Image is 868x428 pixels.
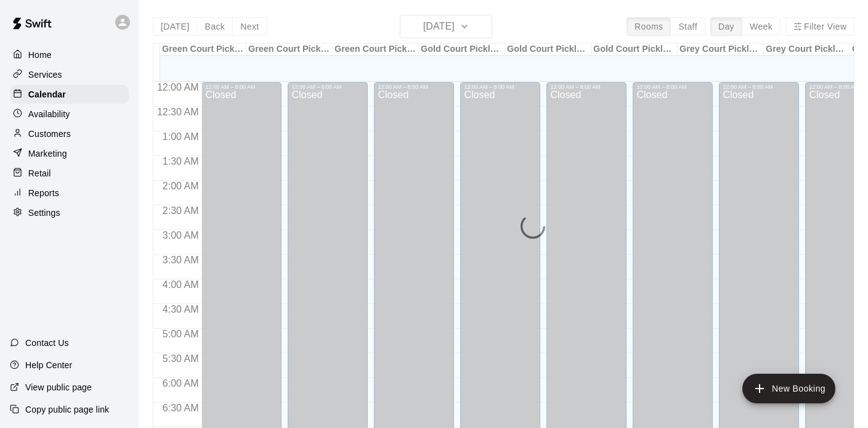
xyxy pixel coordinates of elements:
span: 6:00 AM [160,378,202,389]
div: Gold Court Pickleball #1 [419,44,505,56]
p: Calendar [28,88,66,101]
span: 4:30 AM [160,304,202,315]
p: Availability [28,108,70,120]
div: Grey Court Pickleball #1 [678,44,764,56]
div: Green Court Pickleball #3 [333,44,419,56]
p: Retail [28,167,51,179]
a: Calendar [10,85,129,104]
span: 1:00 AM [160,131,202,142]
span: 12:00 AM [154,82,202,93]
p: Reports [28,187,59,199]
span: 5:00 AM [160,329,202,339]
a: Availability [10,105,129,123]
div: Grey Court Pickleball #2 [764,44,850,56]
div: Green Court Pickleball #1 [160,44,246,56]
div: 12:00 AM – 8:00 AM [378,84,450,90]
p: Marketing [28,147,67,160]
div: 12:00 AM – 8:00 AM [464,84,537,90]
p: Customers [28,128,71,140]
span: 5:30 AM [160,353,202,364]
p: Services [28,68,62,81]
a: Marketing [10,144,129,163]
a: Reports [10,184,129,202]
div: 12:00 AM – 8:00 AM [723,84,795,90]
div: 12:00 AM – 8:00 AM [636,84,709,90]
a: Home [10,46,129,64]
div: 12:00 AM – 8:00 AM [205,84,278,90]
a: Settings [10,204,129,222]
p: Contact Us [25,337,69,349]
span: 2:30 AM [160,205,202,216]
span: 3:30 AM [160,255,202,265]
a: Services [10,65,129,84]
div: Gold Court Pickleball #3 [591,44,678,56]
span: 1:30 AM [160,156,202,167]
div: 12:00 AM – 8:00 AM [291,84,364,90]
span: 3:00 AM [160,230,202,241]
span: 12:30 AM [154,107,202,117]
p: Help Center [25,359,72,371]
p: Home [28,49,52,61]
div: Green Court Pickleball #2 [246,44,333,56]
span: 4:00 AM [160,279,202,290]
a: Customers [10,125,129,143]
a: Retail [10,164,129,183]
p: View public page [25,381,92,393]
button: add [742,374,835,403]
div: 12:00 AM – 8:00 AM [550,84,623,90]
span: 6:30 AM [160,403,202,413]
div: Gold Court Pickleball #2 [505,44,591,56]
span: 2:00 AM [160,181,202,191]
p: Copy public page link [25,403,109,416]
p: Settings [28,207,60,219]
